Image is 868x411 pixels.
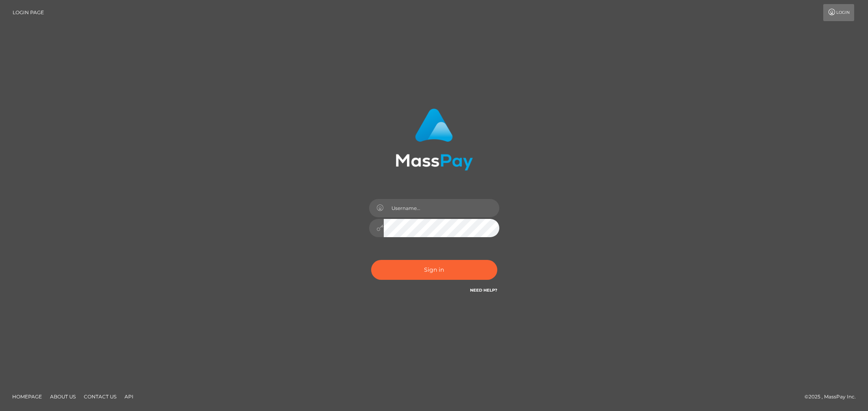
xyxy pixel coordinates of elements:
a: Need Help? [470,288,497,293]
a: API [121,390,137,403]
button: Sign in [371,260,497,280]
a: Login [823,4,854,21]
input: Username... [384,199,499,217]
a: Homepage [9,390,45,403]
a: About Us [47,390,79,403]
div: © 2025 , MassPay Inc. [805,392,862,401]
a: Login Page [13,4,44,21]
a: Contact Us [81,390,120,403]
img: MassPay Login [396,108,473,171]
